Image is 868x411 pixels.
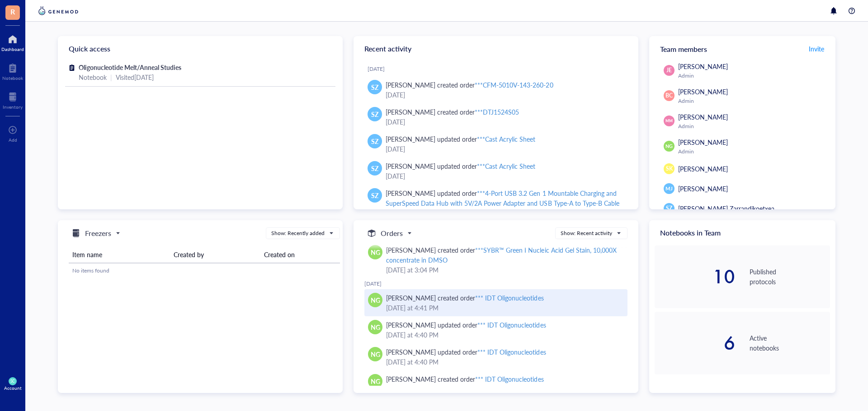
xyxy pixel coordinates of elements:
a: SZ[PERSON_NAME] created order***DTJ1524S05[DATE] [361,103,631,130]
div: Admin [678,148,826,155]
div: Admin [678,123,826,130]
span: SZ [371,190,378,200]
div: [DATE] at 4:40 PM [386,357,620,367]
th: Item name [69,246,170,263]
a: NG[PERSON_NAME] created order*** IDT Oligonucleotides[DATE] at 4:41 PM [364,289,627,316]
a: NG[PERSON_NAME] updated order*** IDT Oligonucleotides[DATE] at 4:40 PM [364,316,627,343]
span: NG [665,143,673,150]
div: [PERSON_NAME] updated order [386,134,536,144]
span: SZ [371,82,378,92]
div: Show: Recently added [271,229,325,237]
div: [DATE] at 4:41 PM [386,303,620,313]
span: [PERSON_NAME] [678,184,728,193]
th: Created by [170,246,260,263]
div: Visited [DATE] [116,72,154,82]
span: NG [371,322,380,332]
div: | [110,72,112,82]
a: SZ[PERSON_NAME] updated order***4-Port USB 3.2 Gen 1 Mountable Charging and SuperSpeed Data Hub w... [361,185,631,231]
div: Admin [678,72,826,79]
span: NG [371,349,380,359]
span: SZ [666,204,672,212]
a: SZ[PERSON_NAME] updated order***Cast Acrylic Sheet[DATE] [361,157,631,185]
span: Invite [809,44,824,53]
span: Oligonucleotide Melt/Anneal Studies [79,63,181,72]
div: Notebook [2,75,23,81]
div: No items found [72,267,336,275]
span: [PERSON_NAME] [678,112,728,121]
div: Team members [649,36,835,61]
div: Recent activity [354,36,638,61]
div: [DATE] at 4:40 PM [386,330,620,340]
a: Dashboard [1,32,24,52]
button: Invite [808,42,825,56]
div: *** IDT Oligonucleotides [475,293,543,302]
div: ***Cast Acrylic Sheet [477,134,535,143]
div: ***CFM-5010V-143-260-20 [475,80,553,89]
div: [DATE] at 3:04 PM [386,265,620,275]
div: Account [4,385,22,391]
span: JE [666,66,672,74]
img: genemod-logo [36,5,80,16]
div: *** IDT Oligonucleotides [477,347,546,356]
h5: Freezers [85,228,111,239]
span: SC [10,379,15,383]
h5: Orders [381,228,403,239]
div: [PERSON_NAME] updated order [386,161,536,171]
a: SZ[PERSON_NAME] updated order***Cast Acrylic Sheet[DATE] [361,130,631,157]
span: SZ [371,109,378,119]
div: [PERSON_NAME] created order [386,107,519,117]
div: Admin [678,97,826,105]
a: SZ[PERSON_NAME] created order***CFM-5010V-143-260-20[DATE] [361,76,631,103]
div: Add [9,137,17,143]
div: Published protocols [750,267,830,286]
div: Notebook [79,72,107,82]
span: [PERSON_NAME] [678,138,728,147]
div: [DATE] [386,90,624,100]
a: NG[PERSON_NAME] created order***SYBR™ Green I Nucleic Acid Gel Stain, 10,000X concentrate in DMSO... [364,241,627,278]
div: [PERSON_NAME] created order [386,245,620,265]
div: [DATE] [386,117,624,127]
div: Dashboard [1,46,24,52]
div: [DATE] [386,144,624,154]
div: Show: Recent activity [561,229,612,237]
div: [PERSON_NAME] updated order [386,347,546,357]
a: NG[PERSON_NAME] updated order*** IDT Oligonucleotides[DATE] at 4:40 PM [364,343,627,370]
div: *** IDT Oligonucleotides [477,320,546,329]
div: Active notebooks [750,333,830,353]
div: [DATE] [386,171,624,181]
span: NG [371,247,380,257]
span: SZ [371,163,378,173]
div: Notebooks in Team [649,220,835,245]
div: ***4-Port USB 3.2 Gen 1 Mountable Charging and SuperSpeed Data Hub with 5V/2A Power Adapter and U... [386,189,619,217]
span: SK [666,165,673,173]
span: [PERSON_NAME] Zarrandikoetxea [678,204,774,213]
div: [DATE] [364,280,627,287]
div: [PERSON_NAME] updated order [386,320,546,330]
a: Inventory [3,90,23,110]
span: MM [665,118,672,124]
div: [DATE] [368,65,631,73]
span: SZ [371,136,378,146]
div: ***SYBR™ Green I Nucleic Acid Gel Stain, 10,000X concentrate in DMSO [386,245,617,264]
th: Created on [260,246,340,263]
div: [PERSON_NAME] created order [386,80,553,90]
div: Quick access [58,36,343,61]
div: [PERSON_NAME] updated order [386,188,624,218]
div: 6 [655,334,735,352]
span: BC [665,92,673,100]
a: Notebook [2,61,23,81]
span: [PERSON_NAME] [678,164,728,173]
a: NG[PERSON_NAME] created order*** IDT Oligonucleotides[DATE] at 4:40 PM [364,370,627,397]
div: Inventory [3,104,23,110]
span: [PERSON_NAME] [678,62,728,71]
div: [PERSON_NAME] created order [386,293,544,303]
span: MJ [665,185,672,193]
span: [PERSON_NAME] [678,87,728,96]
div: ***Cast Acrylic Sheet [477,162,535,171]
span: R [10,6,15,17]
div: 10 [655,268,735,286]
span: NG [371,295,380,305]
